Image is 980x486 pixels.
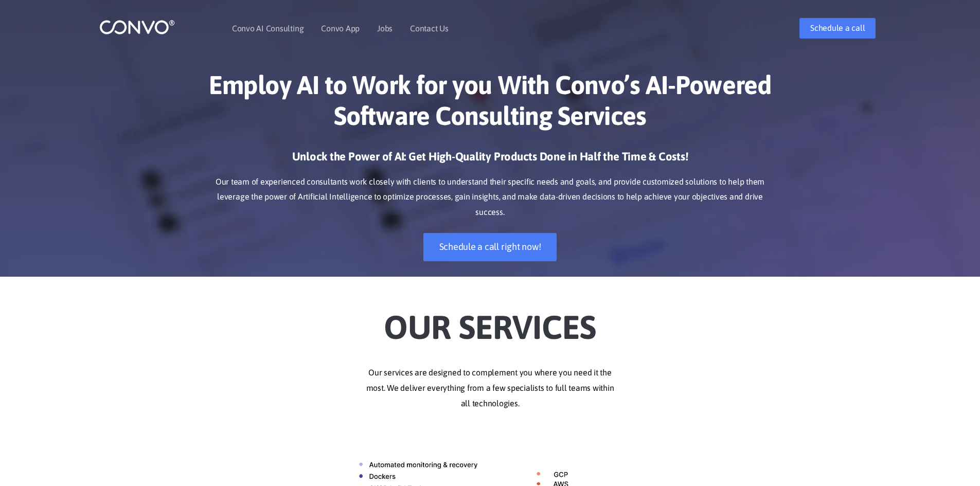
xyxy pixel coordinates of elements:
[232,24,304,32] a: Convo AI Consulting
[205,69,776,139] h1: Employ AI to Work for you With Convo’s AI-Powered Software Consulting Services
[205,292,776,350] h2: Our Services
[410,24,449,32] a: Contact Us
[205,365,776,411] p: Our services are designed to complement you where you need it the most. We deliver everything fro...
[205,149,776,172] h3: Unlock the Power of AI: Get High-Quality Products Done in Half the Time & Costs!
[799,18,876,39] a: Schedule a call
[423,233,557,261] a: Schedule a call right now!
[321,24,360,32] a: Convo App
[377,24,393,32] a: Jobs
[205,174,776,221] p: Our team of experienced consultants work closely with clients to understand their specific needs ...
[99,19,175,35] img: logo_1.png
